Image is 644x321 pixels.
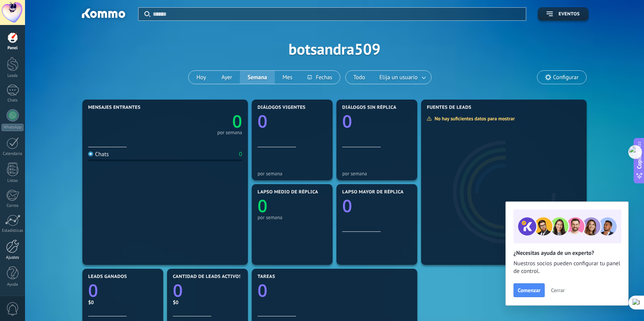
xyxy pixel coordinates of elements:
[88,274,127,279] span: Leads ganados
[258,190,318,195] span: Lapso medio de réplica
[2,203,24,208] div: Correo
[239,151,242,158] div: 0
[553,74,579,81] span: Configurar
[547,284,568,296] button: Cerrar
[275,71,300,84] button: Mes
[258,194,268,218] text: 0
[88,151,93,156] img: Chats
[258,171,327,176] div: por semana
[173,279,242,302] a: 0
[173,279,183,302] text: 0
[2,124,23,131] div: WhatsApp
[173,299,242,306] div: $0
[258,110,268,133] text: 0
[2,73,24,78] div: Leads
[88,279,157,302] a: 0
[189,71,214,84] button: Hoy
[232,110,242,133] text: 0
[636,151,643,169] span: Copilot
[258,279,268,302] text: 0
[342,171,411,176] div: por semana
[88,105,141,110] span: Mensajes entrantes
[88,279,98,302] text: 0
[258,279,411,302] a: 0
[346,71,373,84] button: Todo
[518,288,540,293] span: Comenzar
[88,151,109,158] div: Chats
[2,255,24,260] div: Ajustes
[2,228,24,233] div: Estadísticas
[258,274,275,279] span: Tareas
[214,71,240,84] button: Ayer
[258,105,306,110] span: Diálogos vigentes
[240,71,275,84] button: Semana
[258,215,327,220] div: por semana
[165,110,242,133] a: 0
[88,299,157,306] div: $0
[2,151,24,156] div: Calendario
[514,283,545,297] button: Comenzar
[514,249,621,257] h2: ¿Necesitas ayuda de un experto?
[427,105,472,110] span: Fuentes de leads
[2,178,24,183] div: Listas
[559,12,580,17] span: Eventos
[217,131,242,135] div: por semana
[300,71,340,84] button: Fechas
[342,190,403,195] span: Lapso mayor de réplica
[2,282,24,287] div: Ayuda
[342,110,352,133] text: 0
[342,194,352,218] text: 0
[514,260,621,275] span: Nuestros socios pueden configurar tu panel de control.
[378,72,419,83] span: Elija un usuario
[2,98,24,103] div: Chats
[342,105,396,110] span: Diálogos sin réplica
[173,274,242,279] span: Cantidad de leads activos
[427,115,520,122] div: No hay suficientes datos para mostrar
[2,46,24,51] div: Panel
[538,7,589,21] button: Eventos
[551,288,565,293] span: Cerrar
[373,71,431,84] button: Elija un usuario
